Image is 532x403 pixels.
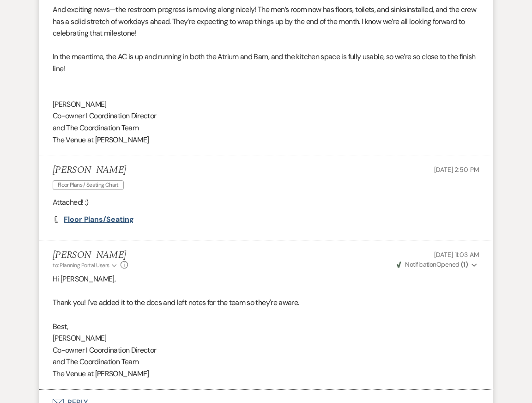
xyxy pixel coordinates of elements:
[53,261,118,269] button: to: Planning Portal Users
[405,260,436,269] span: Notification
[53,51,479,74] p: In the meantime, the AC is up and running in both the Atrium and Barn, and the kitchen space is f...
[53,333,107,343] span: [PERSON_NAME]
[395,260,479,269] button: NotificationOpened (1)
[53,321,479,333] p: Best,
[53,180,124,190] span: Floor Plans / Seating Chart
[53,369,149,379] span: The Venue at [PERSON_NAME]
[397,260,468,269] span: Opened
[53,98,479,110] p: [PERSON_NAME]
[53,250,128,261] h5: [PERSON_NAME]
[53,122,479,134] p: and The Coordination Team
[53,196,479,208] p: Attached! :)
[434,165,479,174] span: [DATE] 2:50 PM
[53,134,479,146] p: The Venue at [PERSON_NAME]
[53,273,479,285] p: Hi [PERSON_NAME],
[53,4,479,39] p: And exciting news—the restroom progress is moving along nicely! The men’s room now has floors, to...
[434,250,479,259] span: [DATE] 11:03 AM
[53,110,479,122] p: Co-owner I Coordination Director
[64,216,133,223] a: Floor Plans/Seating
[53,165,128,176] h5: [PERSON_NAME]
[461,260,468,269] strong: ( 1 )
[53,262,109,269] span: to: Planning Portal Users
[53,297,479,309] p: Thank you! I've added it to the docs and left notes for the team so they're aware.
[64,214,133,224] span: Floor Plans/Seating
[53,345,157,355] span: Co-owner I Coordination Director
[53,357,139,366] span: and The Coordination Team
